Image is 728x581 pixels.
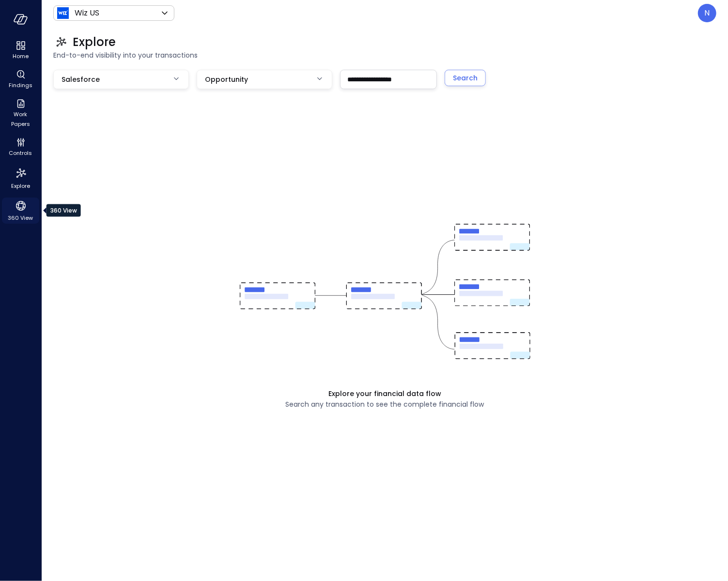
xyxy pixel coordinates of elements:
button: Search [445,70,486,86]
span: Explore [73,34,116,50]
span: Controls [9,148,32,158]
span: Home [13,51,29,61]
span: End-to-end visibility into your transactions [53,50,716,61]
div: 360 View [2,198,39,224]
span: Work Papers [6,109,35,129]
img: Icon [57,7,69,19]
div: Search [453,72,478,84]
div: 360 View [46,204,81,217]
span: Opportunity [205,74,248,85]
span: Explore your financial data flow [328,388,441,399]
div: Findings [2,68,39,91]
p: Wiz US [75,7,99,19]
span: Findings [9,80,32,90]
div: Noy Vadai [698,4,716,22]
span: Salesforce [62,74,100,85]
div: Home [2,39,39,62]
span: Search any transaction to see the complete financial flow [286,399,484,410]
div: Work Papers [2,97,39,130]
span: Explore [11,181,30,191]
p: N [705,7,710,19]
span: 360 View [8,213,33,223]
div: Explore [2,165,39,192]
div: Controls [2,136,39,159]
